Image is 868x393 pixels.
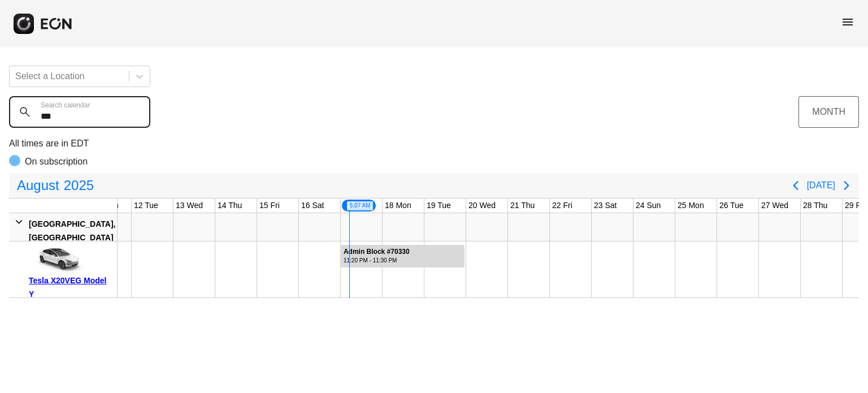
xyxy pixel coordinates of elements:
[550,198,575,213] div: 22 Fri
[717,198,746,213] div: 26 Tue
[759,198,791,213] div: 27 Wed
[344,248,410,256] div: Admin Block #70330
[841,15,854,29] span: menu
[29,274,113,301] div: Tesla X20VEG Model Y
[835,174,858,197] button: Next page
[807,175,835,196] button: [DATE]
[344,256,410,265] div: 11:20 PM - 11:30 PM
[466,198,498,213] div: 20 Wed
[383,198,414,213] div: 18 Mon
[592,198,619,213] div: 23 Sat
[801,198,830,213] div: 28 Thu
[843,198,867,213] div: 29 Fri
[784,174,807,197] button: Previous page
[341,198,377,213] div: 17 Sun
[132,198,160,213] div: 12 Tue
[340,241,466,267] div: Rented for 3 days by Admin Block Current status is rental
[29,217,115,244] div: [GEOGRAPHIC_DATA], [GEOGRAPHIC_DATA]
[508,198,537,213] div: 21 Thu
[798,96,859,128] button: MONTH
[15,174,62,197] span: August
[41,101,90,110] label: Search calendar
[299,198,326,213] div: 16 Sat
[25,155,88,169] p: On subscription
[215,198,244,213] div: 14 Thu
[9,137,859,150] p: All times are in EDT
[424,198,453,213] div: 19 Tue
[257,198,282,213] div: 15 Fri
[29,245,85,274] img: car
[62,174,96,197] span: 2025
[173,198,205,213] div: 13 Wed
[633,198,663,213] div: 24 Sun
[10,174,101,197] button: August2025
[675,198,706,213] div: 25 Mon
